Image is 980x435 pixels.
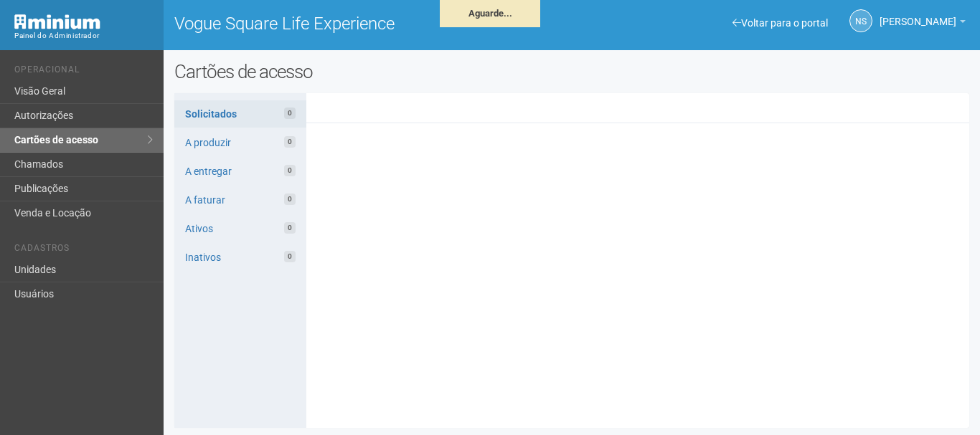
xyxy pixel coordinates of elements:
h2: Cartões de acesso [174,61,969,82]
a: Ativos0 [174,215,307,242]
span: 0 [284,136,296,148]
a: A entregar0 [174,158,307,185]
a: A faturar0 [174,186,307,214]
span: Nicolle Silva [880,2,956,27]
a: NS [849,9,872,32]
a: Voltar para o portal [732,17,828,29]
span: 0 [284,193,296,205]
img: Minium [14,14,100,29]
span: 0 [284,222,296,234]
span: 0 [284,107,296,119]
li: Cadastros [14,243,153,258]
a: Inativos0 [174,244,307,271]
a: [PERSON_NAME] [880,18,966,29]
a: Solicitados0 [174,100,307,128]
div: Painel do Administrador [14,29,153,42]
li: Operacional [14,64,153,80]
a: A produzir0 [174,129,307,156]
span: 0 [284,165,296,176]
h1: Vogue Square Life Experience [174,14,561,33]
span: 0 [284,251,296,262]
